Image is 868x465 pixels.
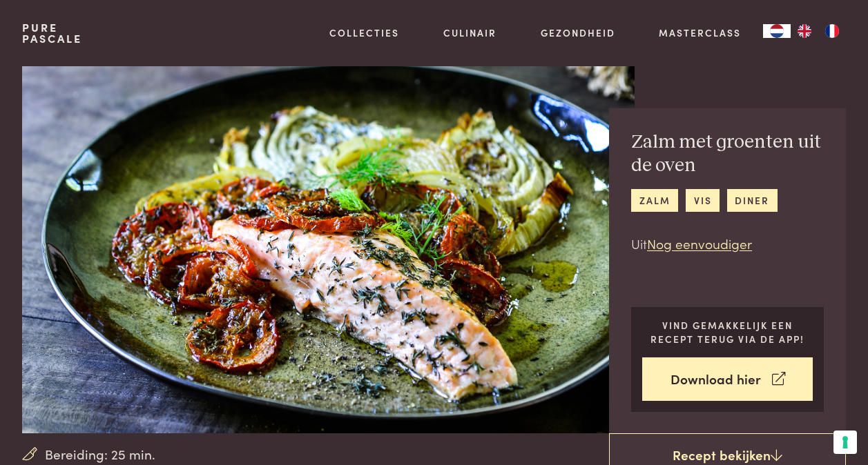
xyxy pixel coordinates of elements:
a: Download hier [642,357,813,401]
a: Masterclass [659,26,741,40]
button: Uw voorkeuren voor toestemming voor trackingtechnologieën [833,431,857,454]
a: Nog eenvoudiger [647,234,752,253]
a: zalm [631,189,678,212]
a: EN [791,24,818,38]
a: diner [727,189,778,212]
a: Culinair [443,26,496,40]
ul: Language list [791,24,846,38]
p: Vind gemakkelijk een recept terug via de app! [642,318,813,346]
img: Zalm met groenten uit de oven [22,66,635,433]
a: Collecties [329,26,399,40]
span: Bereiding: 25 min. [45,444,155,464]
a: FR [818,24,846,38]
a: vis [686,189,720,212]
a: Gezondheid [541,26,615,40]
div: Language [763,24,791,38]
a: NL [763,24,791,38]
aside: Language selected: Nederlands [763,24,846,38]
a: PurePascale [22,22,82,44]
p: Uit [631,234,824,254]
h2: Zalm met groenten uit de oven [631,130,824,178]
